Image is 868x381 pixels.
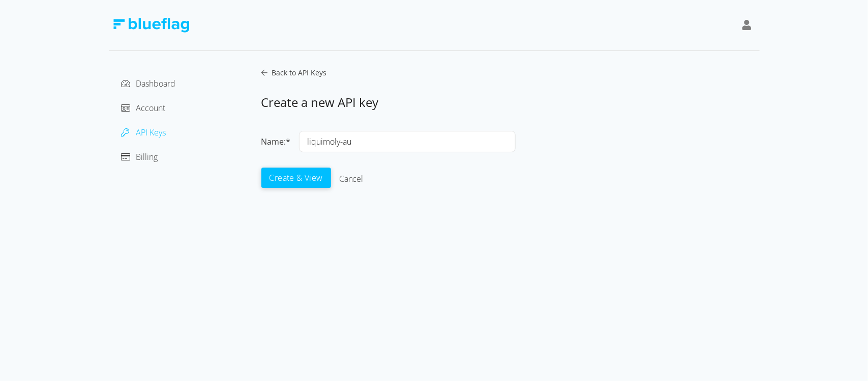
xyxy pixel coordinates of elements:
a: Dashboard [121,78,176,89]
button: Create & View [261,168,331,188]
a: Cancel [339,173,364,184]
span: Name:* [261,136,291,147]
a: Billing [121,151,158,162]
input: eg. Your project name [299,131,516,152]
span: API Keys [136,127,166,138]
span: Back to API Keys [267,68,326,77]
img: Blue Flag Logo [113,18,189,33]
span: Create a new API key [261,94,379,111]
a: Back to API Keys [261,67,760,78]
span: Dashboard [136,78,176,89]
span: Account [136,102,166,114]
span: Billing [136,151,158,162]
a: Account [121,102,166,114]
a: API Keys [121,127,166,138]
